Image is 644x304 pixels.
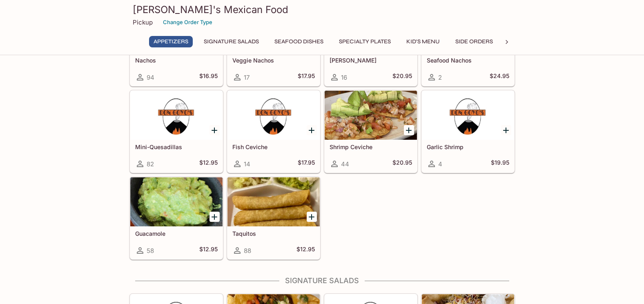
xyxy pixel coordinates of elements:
button: Kid's Menu [402,36,444,47]
button: Add Garlic Shrimp [501,125,511,135]
h5: Seafood Nachos [427,57,509,64]
a: Guacamole58$12.95 [130,177,223,259]
div: Shrimp Ceviche [325,91,417,140]
a: Shrimp Ceviche44$20.95 [324,90,417,173]
span: 17 [244,74,250,81]
div: Guacamole [130,177,223,226]
h3: [PERSON_NAME]'s Mexican Food [133,3,512,16]
div: Mini-Quesadillas [130,91,223,140]
h5: $20.95 [392,159,412,169]
h5: Veggie Nachos [232,57,315,64]
button: Appetizers [149,36,193,47]
h5: $17.95 [298,72,315,82]
button: Side Orders [451,36,497,47]
h5: $12.95 [199,159,218,169]
h5: [PERSON_NAME] [330,57,412,64]
span: 94 [147,74,154,81]
h5: Nachos [135,57,218,64]
span: 14 [244,160,250,168]
span: 4 [438,160,442,168]
span: 58 [147,247,154,255]
span: 2 [438,74,442,81]
span: 88 [244,247,251,255]
h5: Mini-Quesadillas [135,143,218,150]
div: Fish Ceviche [227,91,320,140]
h5: $16.95 [199,72,218,82]
div: Garlic Shrimp [422,91,514,140]
h5: $12.95 [296,246,315,255]
a: Fish Ceviche14$17.95 [227,90,320,173]
button: Add Fish Ceviche [307,125,317,135]
h5: Shrimp Ceviche [330,143,412,150]
h5: Fish Ceviche [232,143,315,150]
span: 16 [341,74,347,81]
button: Change Order Type [159,16,216,29]
h5: Guacamole [135,230,218,237]
h4: Signature Salads [129,276,515,285]
button: Add Shrimp Ceviche [404,125,414,135]
h5: Taquitos [232,230,315,237]
button: Seafood Dishes [270,36,328,47]
a: Garlic Shrimp4$19.95 [421,90,515,173]
span: 82 [147,160,154,168]
button: Add Mini-Quesadillas [209,125,220,135]
span: 44 [341,160,349,168]
h5: $19.95 [491,159,509,169]
a: Taquitos88$12.95 [227,177,320,259]
h5: $12.95 [199,246,218,255]
p: Pickup [133,18,153,26]
a: Mini-Quesadillas82$12.95 [130,90,223,173]
button: Add Guacamole [209,212,220,222]
h5: $17.95 [298,159,315,169]
h5: Garlic Shrimp [427,143,509,150]
button: Specialty Plates [334,36,395,47]
button: Signature Salads [199,36,263,47]
h5: $24.95 [490,72,509,82]
div: Taquitos [227,177,320,226]
h5: $20.95 [392,72,412,82]
button: Add Taquitos [307,212,317,222]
